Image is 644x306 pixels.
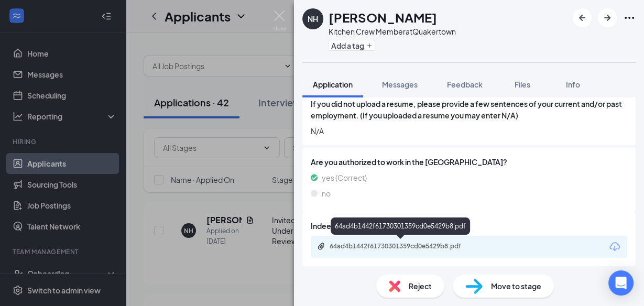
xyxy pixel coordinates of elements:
button: ArrowLeftNew [573,8,592,27]
button: ArrowRight [598,8,617,27]
span: Are you authorized to work in the [GEOGRAPHIC_DATA]? [311,156,627,168]
button: PlusAdd a tag [329,40,375,51]
svg: Plus [366,42,373,49]
svg: ArrowLeftNew [576,12,588,24]
span: Application [313,80,353,89]
div: Kitchen Crew Member at Quakertown [329,26,456,37]
span: N/A [311,125,627,137]
span: Info [566,80,580,89]
a: Paperclip64ad4b1442f61730301359cd0e5429b8.pdf [317,242,487,252]
div: Open Intercom Messenger [608,270,634,296]
span: no [322,188,331,199]
span: Reject [409,280,432,292]
div: 64ad4b1442f61730301359cd0e5429b8.pdf [330,242,476,250]
svg: ArrowRight [601,12,614,24]
span: Files [515,80,530,89]
svg: Paperclip [317,242,325,250]
svg: Ellipses [623,12,636,24]
span: Move to stage [491,280,541,292]
span: yes (Correct) [322,172,367,183]
h1: [PERSON_NAME] [329,8,437,26]
span: Messages [382,80,418,89]
span: Indeed Resume [311,220,366,232]
div: 64ad4b1442f61730301359cd0e5429b8.pdf [331,217,470,235]
span: Feedback [447,80,483,89]
span: If you did not upload a resume, please provide a few sentences of your current and/or past employ... [311,98,627,121]
svg: Download [608,241,621,253]
div: NH [308,14,318,24]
